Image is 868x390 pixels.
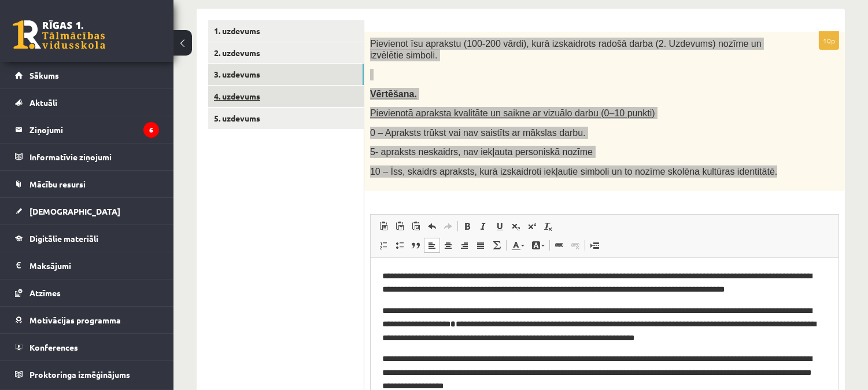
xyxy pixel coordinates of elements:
a: 2. uzdevums [208,42,364,64]
a: Apakšraksts [508,219,524,234]
span: Motivācijas programma [29,315,121,325]
span: 5- apraksts neskaidrs, nav iekļauta personiskā nozīme [370,147,593,157]
a: Treknraksts (vadīšanas taustiņš+B) [459,219,475,234]
a: Ielīmēt (vadīšanas taustiņš+V) [375,219,391,234]
a: Ievietot/noņemt sarakstu ar aizzīmēm [391,238,408,253]
span: Proktoringa izmēģinājums [29,369,130,380]
span: 0 – Apraksts trūkst vai nav saistīts ar mākslas darbu. [370,128,586,138]
a: Bloka citāts [408,238,424,253]
a: Digitālie materiāli [15,225,159,252]
a: Proktoringa izmēģinājums [15,361,159,388]
a: [DEMOGRAPHIC_DATA] [15,198,159,225]
a: Izlīdzināt pa kreisi [424,238,440,253]
legend: Informatīvie ziņojumi [29,144,159,170]
a: 5. uzdevums [208,108,364,129]
a: Ievietot lapas pārtraukumu drukai [586,238,603,253]
a: Atcelt (vadīšanas taustiņš+Z) [424,219,440,234]
a: Rīgas 1. Tālmācības vidusskola [13,20,105,49]
a: Pasvītrojums (vadīšanas taustiņš+U) [492,219,508,234]
a: Sākums [15,62,159,89]
a: Ziņojumi6 [15,116,159,143]
a: Atsaistīt [567,238,583,253]
span: Konferences [29,342,78,352]
a: Teksta krāsa [508,238,528,253]
a: 3. uzdevums [208,64,364,85]
a: Ievietot kā vienkāršu tekstu (vadīšanas taustiņš+pārslēgšanas taustiņš+V) [391,219,408,234]
a: Fona krāsa [528,238,548,253]
span: Vērtēšana. [370,89,417,99]
a: Augšraksts [524,219,540,234]
p: 10p [819,31,839,50]
a: Ievietot/noņemt numurētu sarakstu [375,238,391,253]
span: Atzīmes [29,288,61,298]
legend: Ziņojumi [29,116,159,143]
a: Izlīdzināt pa labi [456,238,472,253]
a: Atkārtot (vadīšanas taustiņš+Y) [440,219,456,234]
a: Motivācijas programma [15,307,159,333]
span: Mācību resursi [29,179,86,189]
a: Aktuāli [15,89,159,116]
i: 6 [143,122,159,138]
a: Math [489,238,505,253]
span: Pievienotā apraksta kvalitāte un saikne ar vizuālo darbu (0–10 punkti) [370,108,655,118]
a: Mācību resursi [15,171,159,197]
a: Informatīvie ziņojumi [15,144,159,170]
a: Centrēti [440,238,456,253]
a: 4. uzdevums [208,86,364,107]
span: Aktuāli [29,97,57,108]
span: Digitālie materiāli [29,233,98,244]
a: 1. uzdevums [208,20,364,42]
a: Maksājumi [15,252,159,279]
a: Konferences [15,334,159,360]
a: Atzīmes [15,279,159,306]
span: [DEMOGRAPHIC_DATA] [29,206,120,216]
legend: Maksājumi [29,252,159,279]
a: Izlīdzināt malas [472,238,489,253]
a: Slīpraksts (vadīšanas taustiņš+I) [475,219,492,234]
span: 10 – Īss, skaidrs apraksts, kurā izskaidroti iekļautie simboli un to nozīme skolēna kultūras iden... [370,167,777,176]
a: Saite (vadīšanas taustiņš+K) [551,238,567,253]
a: Ievietot no Worda [408,219,424,234]
span: Pievienot īsu aprakstu (100-200 vārdi), kurā izskaidrots radošā darba (2. Uzdevums) nozīme un izv... [370,39,762,61]
span: Sākums [29,70,59,80]
a: Noņemt stilus [540,219,556,234]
